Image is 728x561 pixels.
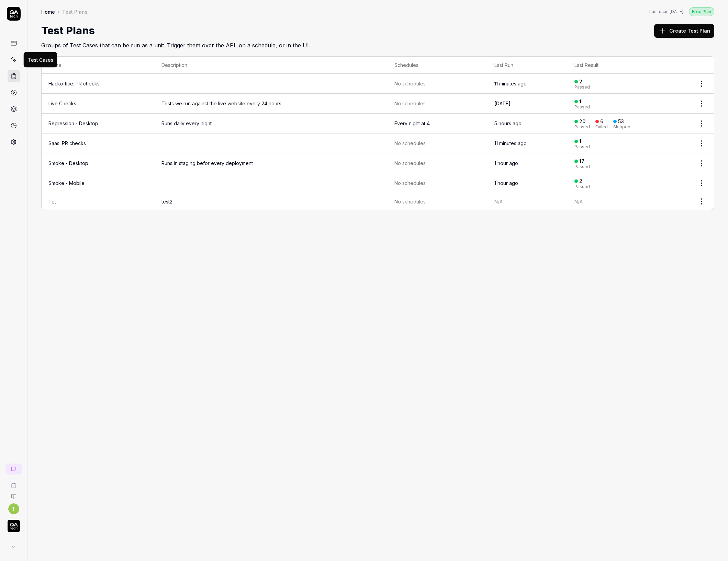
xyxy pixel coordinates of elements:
[494,160,518,166] time: 1 hour ago
[568,57,689,74] th: Last Result
[670,9,683,14] time: [DATE]
[388,57,488,74] th: Schedules
[494,120,522,126] time: 5 hours ago
[394,179,426,187] span: No schedules
[161,160,381,167] span: Runs in staging befor every deployment
[494,81,527,86] time: 11 minutes ago
[574,85,590,89] div: Passed
[58,8,59,15] div: /
[654,24,714,38] button: Create Test Plan
[494,101,511,106] time: [DATE]
[494,199,503,204] span: N/A
[394,160,426,167] span: No schedules
[574,145,590,149] div: Passed
[394,140,426,147] span: No schedules
[161,198,381,205] span: test2
[649,9,683,15] span: Last scan:
[28,56,53,63] div: Test Cases
[488,57,568,74] th: Last Run
[494,140,527,146] time: 11 minutes ago
[48,160,88,166] a: Smoke - Desktop
[48,199,56,204] a: Tet
[41,8,55,15] a: Home
[618,118,624,125] div: 53
[161,120,381,127] span: Runs daily every night
[161,100,381,107] span: Tests we run against the live website every 24 hours
[48,180,85,186] a: Smoke - Mobile
[494,180,518,186] time: 1 hour ago
[574,105,590,109] div: Passed
[649,9,683,15] button: Last scan:[DATE]
[579,138,581,144] div: 1
[579,98,581,105] div: 1
[41,23,95,38] h1: Test Plans
[574,165,590,169] div: Passed
[579,118,585,125] div: 20
[8,503,19,514] button: T
[48,140,86,146] a: Saas: PR checks
[613,125,630,129] div: Skipped
[48,120,98,126] a: Regression - Desktop
[3,514,24,534] button: QA Tech Logo
[689,7,714,16] div: Free Plan
[5,464,22,475] a: New conversation
[42,57,155,74] th: Name
[394,80,426,87] span: No schedules
[579,79,582,85] div: 2
[574,199,583,204] span: N/A
[3,477,24,488] a: Book a call with us
[574,125,590,129] div: Passed
[394,198,426,205] span: No schedules
[8,520,20,532] img: QA Tech Logo
[595,125,608,129] div: Failed
[579,178,582,184] div: 2
[48,101,76,106] a: Live Checks
[600,118,603,125] div: 6
[579,158,584,164] div: 17
[62,8,88,15] div: Test Plans
[394,120,430,127] div: Every night at 4
[689,7,714,16] button: Free Plan
[155,57,388,74] th: Description
[394,100,426,107] span: No schedules
[41,38,714,49] h2: Groups of Test Cases that can be run as a unit. Trigger them over the API, on a schedule, or in t...
[3,488,24,499] a: Documentation
[574,185,590,189] div: Passed
[48,81,100,86] a: Hackoffice: PR checks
